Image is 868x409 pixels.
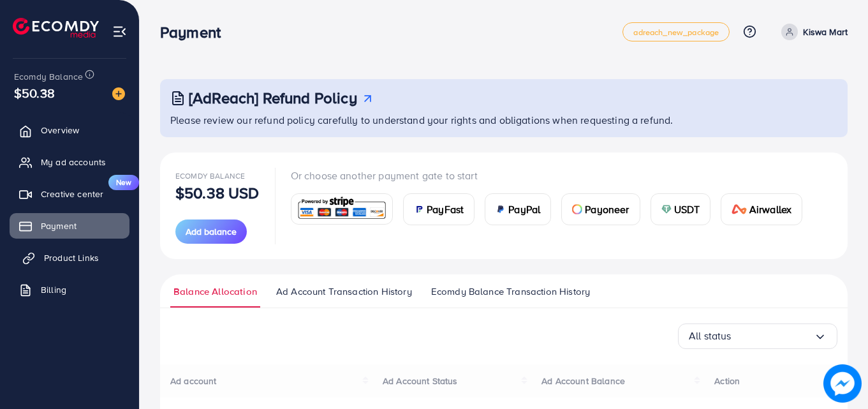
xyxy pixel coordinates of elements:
[403,193,474,225] a: cardPayFast
[14,70,83,83] span: Ecomdy Balance
[508,202,540,217] span: PayPal
[170,112,840,128] p: Please review our refund policy carefully to understand your rights and obligations when requesti...
[732,326,814,346] input: Search for option
[175,185,260,200] p: $50.38 USD
[173,285,257,299] span: Balance Allocation
[749,202,791,217] span: Airwallex
[10,117,129,143] a: Overview
[651,193,711,225] a: cardUSDT
[41,156,106,168] span: My ad accounts
[633,28,719,36] span: adreach_new_package
[14,84,55,102] span: $50.38
[112,87,125,100] img: image
[10,181,129,207] a: Creative centerNew
[41,219,77,232] span: Payment
[721,193,802,225] a: cardAirwallex
[732,204,747,214] img: card
[175,219,247,244] button: Add balance
[10,277,129,302] a: Billing
[10,245,129,271] a: Product Links
[44,251,99,264] span: Product Links
[10,213,129,239] a: Payment
[276,285,412,299] span: Ad Account Transaction History
[678,323,837,349] div: Search for option
[496,204,506,214] img: card
[572,204,582,214] img: card
[189,89,357,107] h3: [AdReach] Refund Policy
[427,202,464,217] span: PayFast
[661,204,672,214] img: card
[485,193,551,225] a: cardPayPal
[291,168,813,183] p: Or choose another payment gate to start
[41,124,79,137] span: Overview
[431,285,590,299] span: Ecomdy Balance Transaction History
[186,225,237,238] span: Add balance
[776,24,848,40] a: Kiswa Mart
[561,193,640,225] a: cardPayoneer
[41,283,66,296] span: Billing
[689,326,732,346] span: All status
[108,175,139,190] span: New
[160,23,231,41] h3: Payment
[827,368,859,400] img: image
[112,24,127,39] img: menu
[13,18,99,38] img: logo
[291,193,394,225] a: card
[414,204,424,214] img: card
[674,202,700,217] span: USDT
[295,195,389,223] img: card
[10,149,129,175] a: My ad accounts
[585,202,629,217] span: Payoneer
[175,170,245,181] span: Ecomdy Balance
[41,188,103,200] span: Creative center
[803,24,848,40] p: Kiswa Mart
[622,22,730,41] a: adreach_new_package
